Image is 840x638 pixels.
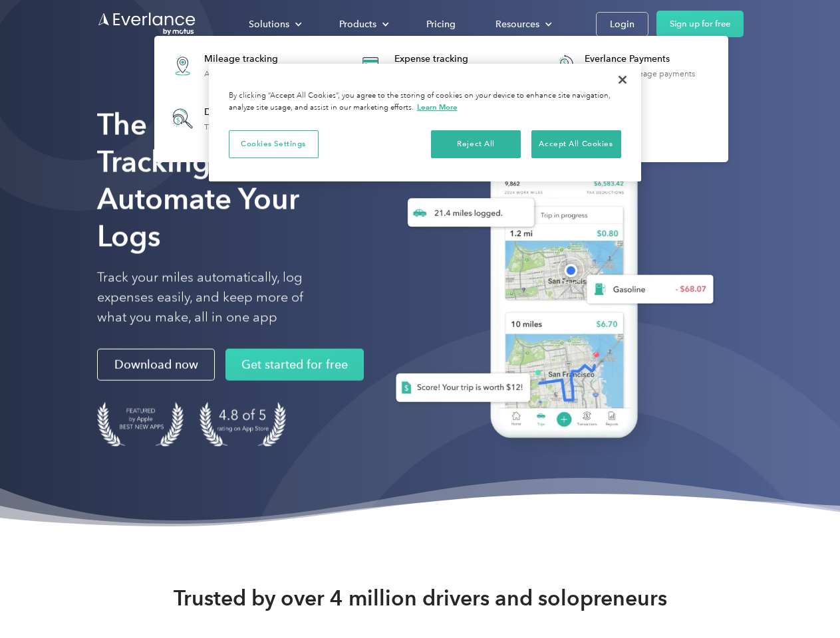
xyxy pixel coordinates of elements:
[531,130,621,158] button: Accept All Cookies
[229,90,621,114] div: By clicking “Accept All Cookies”, you agree to the storing of cookies on your device to enhance s...
[351,44,497,87] a: Expense trackingAutomatic transaction logs
[204,69,291,78] div: Automatic mileage logs
[229,130,319,158] button: Cookies Settings
[326,13,400,36] div: Products
[174,585,667,611] strong: Trusted by over 4 million drivers and solopreneurs
[97,402,184,447] img: Badge for Featured by Apple Best New Apps
[225,349,364,381] a: Get started for free
[200,402,286,447] img: 4.9 out of 5 stars on the app store
[495,16,539,33] div: Resources
[204,106,282,119] div: Deduction finder
[374,126,724,458] img: Everlance, mileage tracker app, expense tracking app
[204,122,282,132] div: Tax deduction review
[209,64,641,181] div: Privacy
[596,12,648,37] a: Login
[339,16,376,33] div: Products
[154,36,728,162] nav: Products
[413,13,469,36] a: Pricing
[482,13,563,36] div: Resources
[610,16,634,33] div: Login
[656,11,744,37] a: Sign up for free
[431,130,521,158] button: Reject All
[161,44,297,87] a: Mileage trackingAutomatic mileage logs
[608,65,637,94] button: Close
[417,102,458,112] a: More information about your privacy, opens in a new tab
[394,53,490,66] div: Expense tracking
[541,44,702,87] a: Everlance PaymentsHands-free mileage payments
[204,53,291,66] div: Mileage tracking
[97,11,197,37] a: Go to homepage
[235,13,313,36] div: Solutions
[161,97,289,140] a: Deduction finderTax deduction review
[97,268,335,328] p: Track your miles automatically, log expenses easily, and keep more of what you make, all in one app
[209,64,641,181] div: Cookie banner
[585,53,695,66] div: Everlance Payments
[97,349,215,381] a: Download now
[249,16,289,33] div: Solutions
[426,16,456,33] div: Pricing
